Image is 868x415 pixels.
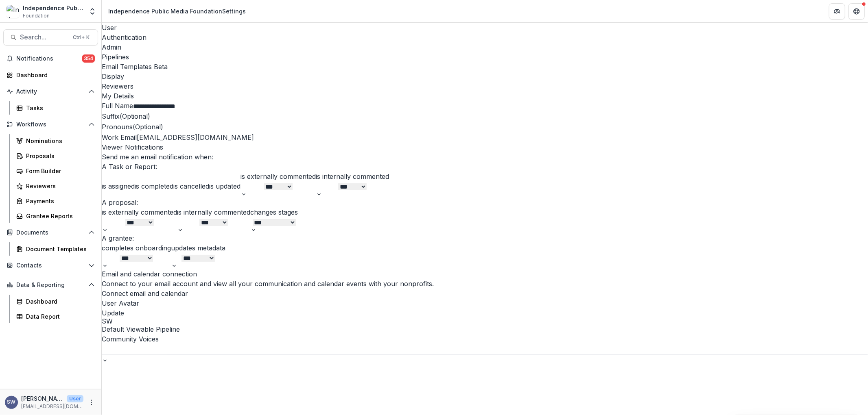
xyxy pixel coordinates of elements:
[13,242,98,256] a: Document Templates
[13,149,98,163] a: Proposals
[177,208,250,216] label: is internally commented
[13,134,98,148] a: Nominations
[3,68,98,82] a: Dashboard
[171,244,225,252] label: updates metadata
[102,133,137,141] span: Work Email
[102,208,177,216] label: is externally commented
[87,398,96,407] button: More
[102,308,124,318] button: Update
[102,91,868,101] h2: My Details
[102,244,171,252] label: completes onboarding
[26,167,92,175] div: Form Builder
[26,137,92,145] div: Nominations
[102,153,213,161] span: Send me an email notification when:
[13,209,98,223] a: Grantee Reports
[135,182,173,190] label: is completed
[3,85,98,98] button: Open Activity
[241,172,316,180] label: is externally commented
[26,245,92,253] div: Document Templates
[7,5,20,18] img: Independence Public Media Foundation
[102,72,868,81] a: Display
[26,197,92,205] div: Payments
[105,5,249,17] nav: breadcrumb
[26,182,92,190] div: Reviewers
[16,55,82,62] span: Notifications
[102,142,868,152] h2: Viewer Notifications
[102,318,868,324] div: Sherella Williams
[26,104,92,112] div: Tasks
[3,259,98,272] button: Open Contacts
[102,162,868,172] h3: A Task or Report:
[102,233,868,243] h3: A grantee:
[102,279,868,289] p: Connect to your email account and view all your communication and calendar events with your nonpr...
[87,3,98,20] button: Open entity switcher
[21,403,83,410] p: [EMAIL_ADDRESS][DOMAIN_NAME]
[16,88,85,95] span: Activity
[13,194,98,208] a: Payments
[316,172,389,180] label: is internally commented
[120,112,150,120] span: (Optional)
[102,198,868,207] h3: A proposal:
[102,269,868,279] h2: Email and calendar connection
[71,33,91,42] div: Ctrl + K
[102,81,868,91] a: Reviewers
[16,121,85,128] span: Workflows
[16,282,85,289] span: Data & Reporting
[3,29,98,46] button: Search...
[102,182,135,190] label: is assigned
[23,4,83,12] div: Independence Public Media Foundation
[16,71,92,79] div: Dashboard
[3,278,98,291] button: Open Data & Reporting
[102,133,868,142] div: [EMAIL_ADDRESS][DOMAIN_NAME]
[209,182,241,190] label: is updated
[102,23,868,33] a: User
[3,226,98,239] button: Open Documents
[102,298,868,308] h2: User Avatar
[108,7,246,15] div: Independence Public Media Foundation Settings
[13,295,98,308] a: Dashboard
[102,52,868,62] a: Pipelines
[21,394,63,403] p: [PERSON_NAME]
[67,395,83,402] p: User
[13,310,98,323] a: Data Report
[829,3,845,20] button: Partners
[26,152,92,160] div: Proposals
[102,123,133,131] span: Pronouns
[102,324,868,334] h2: Default Viewable Pipeline
[3,52,98,65] button: Notifications354
[26,297,92,306] div: Dashboard
[82,54,95,63] span: 354
[102,62,868,72] a: Email Templates Beta
[133,123,163,131] span: (Optional)
[102,334,868,344] div: Community Voices
[16,229,85,236] span: Documents
[13,179,98,193] a: Reviewers
[102,42,868,52] a: Admin
[23,12,50,20] span: Foundation
[7,400,16,405] div: Sherella Williams
[154,63,168,71] span: Beta
[848,3,865,20] button: Get Help
[102,33,868,42] a: Authentication
[102,102,133,110] span: Full Name
[102,112,120,120] span: Suffix
[13,101,98,115] a: Tasks
[26,212,92,220] div: Grantee Reports
[26,312,92,321] div: Data Report
[250,208,298,216] label: changes stages
[16,262,85,269] span: Contacts
[20,33,68,41] span: Search...
[102,62,868,72] div: Email Templates
[173,182,209,190] label: is cancelled
[3,118,98,131] button: Open Workflows
[102,289,188,298] button: Connect email and calendar
[13,164,98,178] a: Form Builder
